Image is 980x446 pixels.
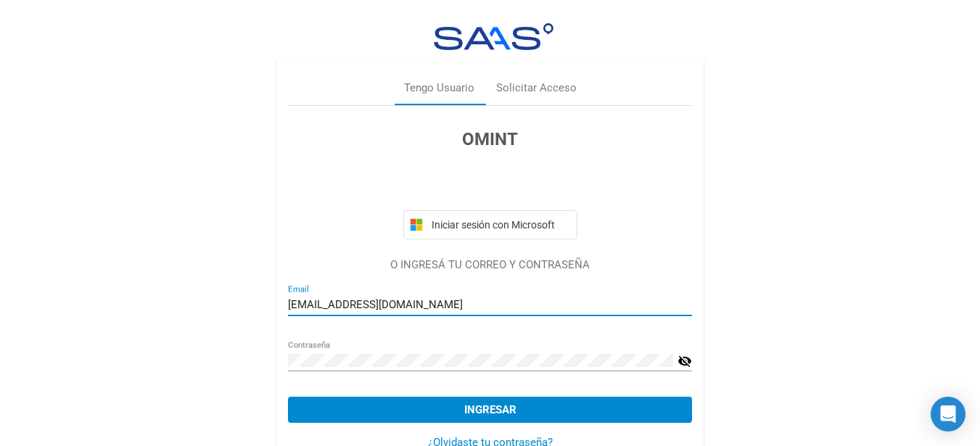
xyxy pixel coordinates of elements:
[678,352,692,370] mat-icon: visibility_off
[931,397,965,431] div: Open Intercom Messenger
[288,126,692,152] h3: OMINT
[288,397,692,423] button: Ingresar
[496,80,577,96] div: Solicitar Acceso
[404,80,474,96] div: Tengo Usuario
[464,403,516,416] span: Ingresar
[429,219,571,231] span: Iniciar sesión con Microsoft
[288,257,692,273] p: O INGRESÁ TU CORREO Y CONTRASEÑA
[403,210,577,239] button: Iniciar sesión con Microsoft
[396,168,585,200] iframe: Botón de Acceder con Google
